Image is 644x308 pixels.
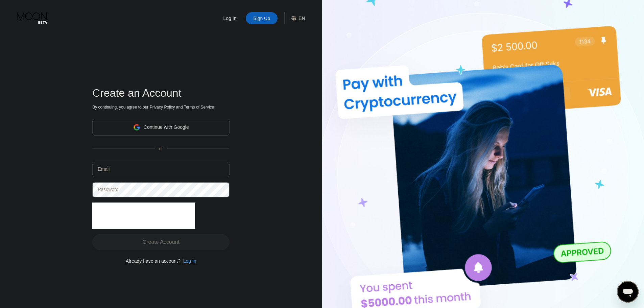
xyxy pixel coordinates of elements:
div: Email [98,166,110,172]
div: Log In [214,12,246,24]
div: EN [299,16,305,21]
div: EN [284,12,305,24]
div: Continue with Google [92,119,230,136]
div: Log In [183,258,196,264]
iframe: Button to launch messaging window [617,281,639,303]
span: Terms of Service [184,105,214,110]
span: and [175,105,184,110]
div: Continue with Google [144,124,189,130]
div: Sign Up [253,15,271,22]
div: Log In [181,258,196,264]
div: Already have an account? [126,258,181,264]
div: Sign Up [246,12,278,24]
div: Create an Account [92,87,230,99]
iframe: reCAPTCHA [92,203,195,229]
div: By continuing, you agree to our [92,105,230,110]
span: Privacy Policy [150,105,175,110]
div: Password [98,187,118,192]
div: Log In [223,15,237,22]
div: or [159,146,163,151]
